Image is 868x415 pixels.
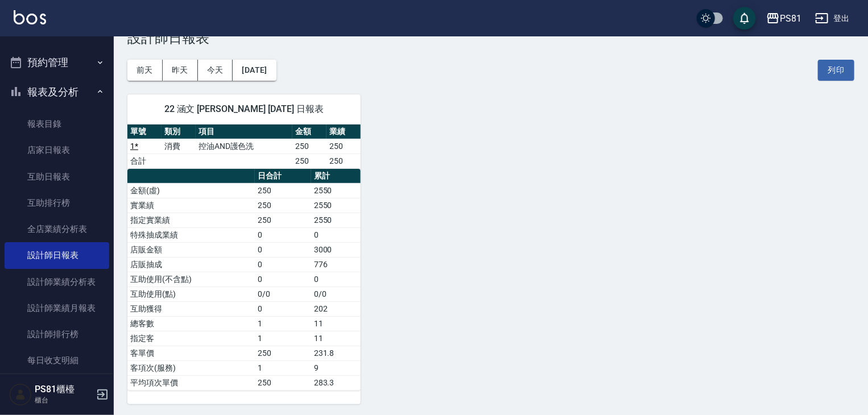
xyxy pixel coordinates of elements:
[5,190,109,216] a: 互助排行榜
[292,139,326,153] td: 250
[127,316,255,331] td: 總客數
[127,242,255,257] td: 店販金額
[5,111,109,137] a: 報表目錄
[255,242,311,257] td: 0
[127,287,255,301] td: 互助使用(點)
[127,198,255,213] td: 實業績
[255,331,311,346] td: 1
[5,216,109,242] a: 全店業績分析表
[127,360,255,375] td: 客項次(服務)
[127,30,854,46] h3: 設計師日報表
[9,383,32,406] img: Person
[311,169,361,184] th: 累計
[311,198,361,213] td: 2550
[255,227,311,242] td: 0
[255,316,311,331] td: 1
[127,183,255,198] td: 金額(虛)
[255,213,311,227] td: 250
[127,331,255,346] td: 指定客
[5,77,109,107] button: 報表及分析
[127,125,361,169] table: a dense table
[762,7,806,30] button: PS81
[292,153,326,168] td: 250
[733,7,756,30] button: save
[255,183,311,198] td: 250
[255,346,311,360] td: 250
[127,301,255,316] td: 互助獲得
[5,347,109,374] a: 每日收支明細
[326,153,361,168] td: 250
[5,242,109,268] a: 設計師日報表
[255,301,311,316] td: 0
[127,213,255,227] td: 指定實業績
[255,169,311,184] th: 日合計
[311,331,361,346] td: 11
[141,103,347,115] span: 22 涵文 [PERSON_NAME] [DATE] 日報表
[311,183,361,198] td: 2550
[780,11,801,26] div: PS81
[255,257,311,272] td: 0
[255,198,311,213] td: 250
[311,346,361,360] td: 231.8
[811,8,854,29] button: 登出
[255,272,311,287] td: 0
[127,227,255,242] td: 特殊抽成業績
[311,257,361,272] td: 776
[162,139,196,153] td: 消費
[818,60,854,81] button: 列印
[5,164,109,190] a: 互助日報表
[127,169,361,391] table: a dense table
[196,139,292,153] td: 控油AND護色洗
[35,384,93,395] h5: PS81櫃檯
[311,287,361,301] td: 0/0
[127,257,255,272] td: 店販抽成
[311,360,361,375] td: 9
[326,139,361,153] td: 250
[196,125,292,139] th: 項目
[5,137,109,163] a: 店家日報表
[255,360,311,375] td: 1
[311,213,361,227] td: 2550
[127,375,255,390] td: 平均項次單價
[35,395,93,405] p: 櫃台
[233,60,276,81] button: [DATE]
[163,60,198,81] button: 昨天
[255,287,311,301] td: 0/0
[311,242,361,257] td: 3000
[311,375,361,390] td: 283.3
[5,321,109,347] a: 設計師排行榜
[255,375,311,390] td: 250
[127,153,162,168] td: 合計
[292,125,326,139] th: 金額
[127,272,255,287] td: 互助使用(不含點)
[5,295,109,321] a: 設計師業績月報表
[162,125,196,139] th: 類別
[127,346,255,360] td: 客單價
[311,301,361,316] td: 202
[311,316,361,331] td: 11
[311,227,361,242] td: 0
[127,125,162,139] th: 單號
[5,269,109,295] a: 設計師業績分析表
[326,125,361,139] th: 業績
[14,10,46,24] img: Logo
[311,272,361,287] td: 0
[198,60,233,81] button: 今天
[127,60,163,81] button: 前天
[5,48,109,77] button: 預約管理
